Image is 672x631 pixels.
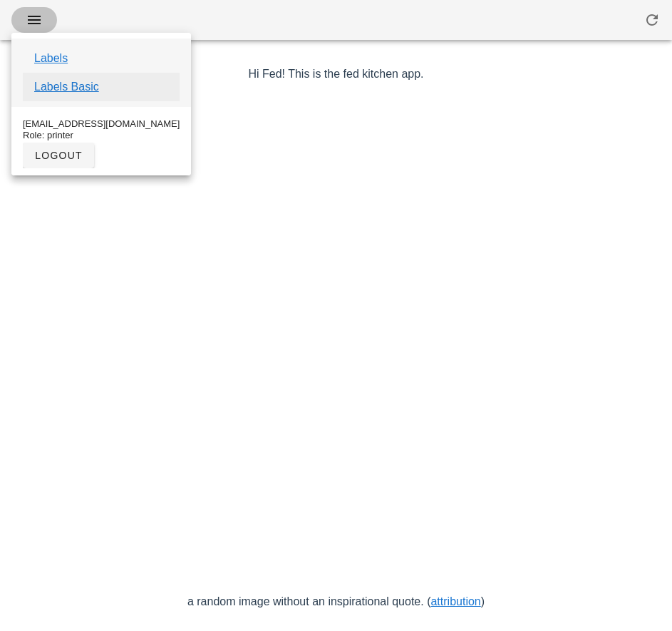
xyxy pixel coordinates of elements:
div: Role: printer [23,130,180,141]
a: attribution [430,595,480,607]
span: logout [34,150,83,161]
p: Hi Fed! This is the fed kitchen app. [9,66,663,83]
a: Labels Basic [34,78,99,96]
button: logout [23,143,94,168]
a: Labels [34,50,68,67]
div: [EMAIL_ADDRESS][DOMAIN_NAME] [23,118,180,130]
